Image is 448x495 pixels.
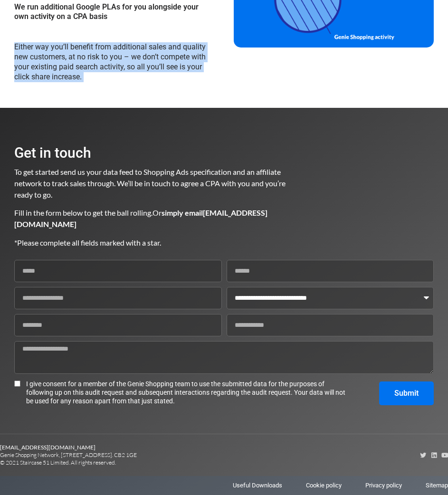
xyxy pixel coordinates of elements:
[306,481,342,490] a: Cookie policy
[14,237,295,248] p: *Please complete all fields marked with a star.
[394,390,419,397] span: Submit
[365,481,402,490] a: Privacy policy
[14,208,153,217] span: Fill in the form below to get the ball rolling.
[26,380,349,406] span: I give consent for a member of the Genie Shopping team to use the submitted data for the purposes...
[14,146,295,160] h2: Get in touch
[14,42,206,81] span: Either way you’ll benefit from additional sales and quality new customers, at no risk to you – we...
[14,2,215,22] p: We run additional Google PLAs for you alongside your own activity on a CPA basis
[426,481,448,490] a: Sitemap
[14,167,287,199] span: To get started send us your data feed to Shopping Ads specification and an affiliate network to t...
[379,381,434,405] button: Submit
[233,481,282,490] a: Useful Downloads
